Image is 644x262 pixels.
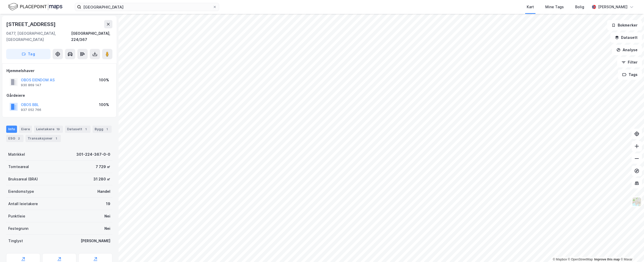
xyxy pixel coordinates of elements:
div: 0477, [GEOGRAPHIC_DATA], [GEOGRAPHIC_DATA] [6,30,71,43]
div: 7 729 ㎡ [96,164,110,170]
div: Gårdeiere [6,92,112,99]
div: Mine Tags [545,4,564,10]
div: Festegrunn [8,225,28,232]
div: 1 [54,136,59,141]
div: [PERSON_NAME] [81,238,110,244]
button: Tags [618,69,642,80]
img: Z [632,197,642,207]
input: Søk på adresse, matrikkel, gårdeiere, leietakere eller personer [81,3,213,11]
div: Tomteareal [8,164,29,170]
div: 100% [99,77,109,83]
div: 301-224-367-0-0 [76,151,110,158]
div: Leietakere [34,126,63,133]
div: Nei [104,225,110,232]
div: 19 [106,201,110,207]
div: 19 [55,127,61,132]
div: Bruksareal (BRA) [8,176,38,182]
div: 100% [99,102,109,108]
div: Kart [527,4,534,10]
button: Bokmerker [607,20,642,30]
button: Tag [6,49,51,59]
div: Datasett [65,126,90,133]
div: Antall leietakere [8,201,38,207]
div: 1 [104,127,110,132]
div: Info [6,126,17,133]
div: [PERSON_NAME] [598,4,628,10]
a: OpenStreetMap [568,258,593,261]
div: Bygg [93,126,112,133]
div: Nei [104,213,110,219]
div: Eiere [19,126,32,133]
div: Tinglyst [8,238,23,244]
div: [GEOGRAPHIC_DATA], 224/367 [71,30,112,43]
div: 930 869 147 [21,83,41,87]
button: Filter [617,57,642,67]
iframe: Chat Widget [618,237,644,262]
div: Kontrollprogram for chat [618,237,644,262]
button: Datasett [610,32,642,43]
img: logo.f888ab2527a4732fd821a326f86c7f29.svg [8,2,62,11]
a: Improve this map [594,258,620,261]
a: Mapbox [553,258,567,261]
button: Analyse [612,45,642,55]
div: Bolig [575,4,584,10]
div: Transaksjoner [26,135,61,142]
div: Punktleie [8,213,25,219]
div: 2 [16,136,21,141]
div: Hjemmelshaver [6,68,112,74]
div: ESG [6,135,23,142]
div: Handel [97,188,110,195]
div: 937 052 766 [21,108,41,112]
div: 31 280 ㎡ [93,176,110,182]
div: 1 [83,127,88,132]
div: Eiendomstype [8,188,34,195]
div: [STREET_ADDRESS] [6,20,57,28]
div: Matrikkel [8,151,25,158]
